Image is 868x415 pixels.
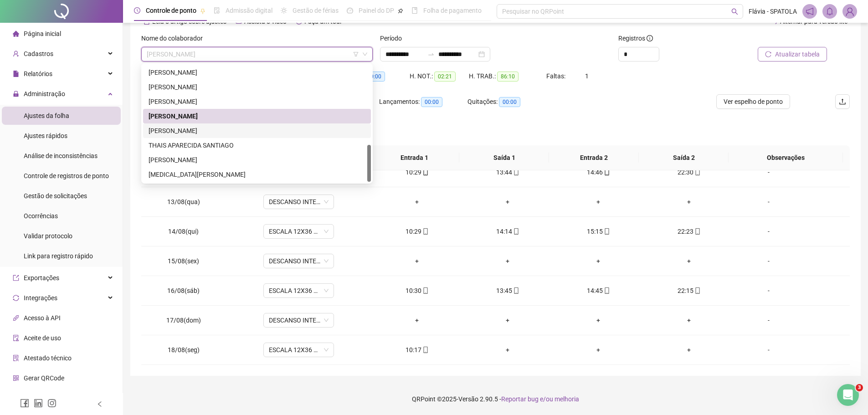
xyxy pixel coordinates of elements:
span: Acesso à API [24,314,61,322]
div: YASMIN MARIA SALVIANO CANDIDO [143,167,371,182]
div: + [651,256,727,266]
span: mobile [603,169,610,175]
span: Faltas: [546,72,567,80]
span: Folha de pagamento [423,7,482,14]
span: mobile [512,169,519,175]
button: Ver espelho de ponto [716,94,790,109]
span: info-circle [647,35,653,41]
span: mobile [421,228,429,235]
div: [PERSON_NAME] [149,67,365,77]
span: bell [826,7,834,15]
button: Atualizar tabela [758,47,827,61]
span: swap-right [427,51,435,58]
span: Aceite de uso [24,334,61,342]
span: sync [13,295,19,301]
span: linkedin [34,399,43,408]
th: Saída 2 [639,145,729,170]
th: Entrada 1 [370,145,459,170]
div: Quitações: [467,97,556,107]
span: search [731,8,738,15]
span: Flávia - SPATOLA [749,6,797,16]
span: Gerar QRCode [24,374,64,382]
span: Atestado técnico [24,354,72,362]
div: - [742,286,796,296]
span: Análise de inconsistências [24,152,98,159]
div: H. TRAB.: [469,71,546,82]
div: [PERSON_NAME] [149,126,365,136]
div: H. NOT.: [410,71,469,82]
span: Integrações [24,294,57,302]
span: mobile [421,169,429,175]
div: MARIA EDUARDA PEREIRA DA SILVA [143,80,371,94]
div: [PERSON_NAME] [149,97,365,107]
span: export [13,275,19,281]
div: 10:29 [379,167,455,177]
th: Saída 1 [459,145,549,170]
div: LAURA ARAUJO RAMOS DA FONSECA [143,65,371,80]
span: ESCALA 12X36 KING/REAL [269,225,329,238]
div: THAIS APARECIDA SANTIAGO [149,140,365,150]
span: 86:10 [497,72,519,82]
div: 22:23 [651,226,727,236]
label: Período [380,33,408,43]
span: dashboard [347,7,353,14]
span: file-done [214,7,220,14]
img: 53998 [843,5,857,18]
span: lock [13,91,19,97]
span: reload [765,51,771,57]
div: 10:17 [379,345,455,355]
span: Registros [618,33,653,43]
span: qrcode [13,375,19,381]
span: mobile [512,228,519,235]
footer: QRPoint © 2025 - 2.90.5 - [123,383,868,415]
span: 00:00 [364,72,385,82]
span: audit [13,335,19,341]
span: Painel do DP [359,7,394,14]
span: mobile [421,287,429,294]
div: 13:45 [470,286,546,296]
div: + [560,197,637,207]
span: 00:00 [499,97,520,107]
span: Admissão digital [226,7,272,14]
div: RAYSSA PEREIRA CARVALHO [143,94,371,109]
div: 22:15 [651,286,727,296]
span: Atualizar tabela [775,49,820,59]
span: 17/08(dom) [166,317,201,324]
span: Observações [736,153,836,163]
div: + [379,197,455,207]
div: [PERSON_NAME] [149,155,365,165]
div: 15:15 [560,226,637,236]
div: + [470,256,546,266]
div: - [742,256,796,266]
span: 00:00 [421,97,442,107]
span: clock-circle [134,7,140,14]
span: filter [353,51,359,57]
span: left [97,401,103,407]
span: DESCANSO INTER-JORNADA [269,313,329,327]
div: + [651,197,727,207]
iframe: Intercom live chat [837,384,859,406]
span: mobile [693,169,701,175]
div: + [470,345,546,355]
div: + [560,345,637,355]
span: Link para registro rápido [24,252,93,260]
span: api [13,315,19,321]
span: book [411,7,418,14]
div: - [742,167,796,177]
div: SARAH VITÓRIA DOS SANTOS SILVA [143,123,371,138]
div: + [560,256,637,266]
span: pushpin [398,8,403,14]
div: 14:46 [560,167,637,177]
div: Lançamentos: [379,97,467,107]
div: - [742,315,796,325]
div: + [379,315,455,325]
div: SARAH DA SILVA [143,109,371,123]
div: 14:14 [470,226,546,236]
span: Relatórios [24,70,52,77]
span: Ver espelho de ponto [724,97,783,107]
div: + [379,256,455,266]
span: Ajustes da folha [24,112,69,119]
div: + [470,315,546,325]
span: down [362,51,368,57]
span: Reportar bug e/ou melhoria [501,395,579,403]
